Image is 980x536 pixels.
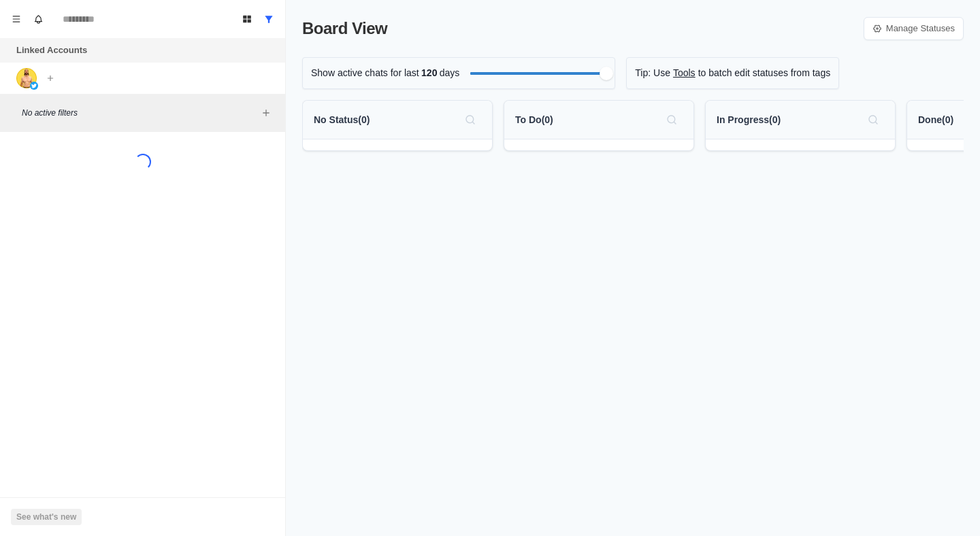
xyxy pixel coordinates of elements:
p: to batch edit statuses from tags [698,66,831,80]
p: Done ( 0 ) [918,113,953,127]
button: Search [459,109,481,131]
button: Add account [42,70,59,86]
img: picture [30,82,38,90]
button: See what's new [11,509,82,525]
button: Search [661,109,683,131]
p: No active filters [22,107,258,119]
p: Tip: Use [635,66,670,80]
p: No Status ( 0 ) [314,113,370,127]
a: Manage Statuses [864,17,964,40]
div: Filter by activity days [600,67,613,80]
img: picture [16,68,37,88]
span: 120 [419,66,440,80]
button: Notifications [27,8,49,30]
p: days [440,66,460,80]
p: To Do ( 0 ) [515,113,553,127]
button: Add filters [258,105,274,121]
p: Linked Accounts [16,44,87,57]
p: Show active chats for last [311,66,419,80]
button: Show all conversations [258,8,280,30]
button: Board View [236,8,258,30]
p: In Progress ( 0 ) [717,113,781,127]
button: Menu [5,8,27,30]
button: Search [862,109,884,131]
p: Board View [302,16,387,41]
a: Tools [673,66,696,80]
